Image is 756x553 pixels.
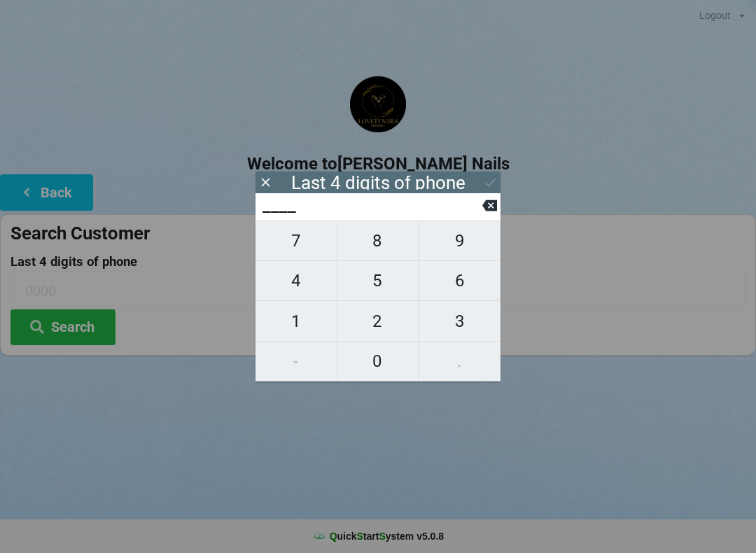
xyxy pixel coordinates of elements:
[337,307,419,336] span: 2
[255,220,337,261] button: 7
[419,220,500,261] button: 9
[419,301,500,341] button: 3
[337,346,419,376] span: 0
[337,226,419,255] span: 8
[337,342,419,381] button: 0
[337,261,419,301] button: 5
[419,307,500,336] span: 3
[337,220,419,261] button: 8
[419,261,500,301] button: 6
[419,226,500,255] span: 9
[255,261,337,301] button: 4
[291,176,465,190] div: Last 4 digits of phone
[337,301,419,341] button: 2
[419,266,500,295] span: 6
[337,266,419,295] span: 5
[255,301,337,341] button: 1
[255,307,337,336] span: 1
[255,266,337,295] span: 4
[255,226,337,255] span: 7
